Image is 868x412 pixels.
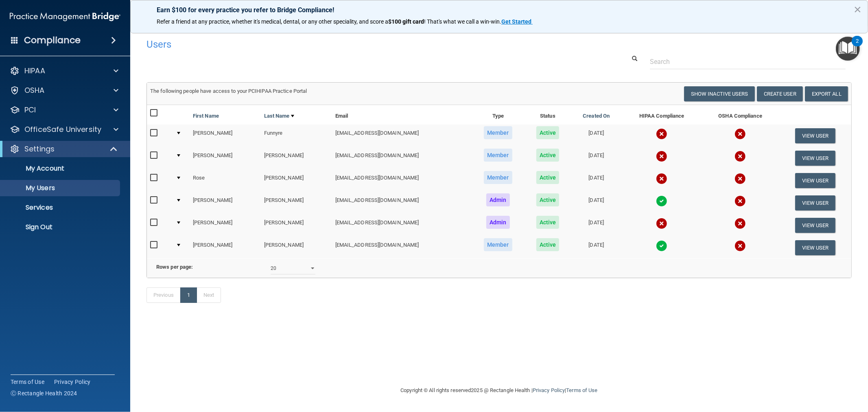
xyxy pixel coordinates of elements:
[656,218,667,229] img: cross.ca9f0e7f.svg
[795,240,835,255] button: View User
[702,105,779,125] th: OSHA Compliance
[264,111,294,121] a: Last Name
[566,387,597,393] a: Terms of Use
[571,169,622,192] td: [DATE]
[650,54,846,69] input: Search
[656,151,667,162] img: cross.ca9f0e7f.svg
[261,214,332,237] td: [PERSON_NAME]
[536,193,560,206] span: Active
[622,105,702,125] th: HIPAA Compliance
[10,9,120,25] img: PMB logo
[735,240,746,252] img: cross.ca9f0e7f.svg
[193,111,219,121] a: First Name
[484,171,512,184] span: Member
[24,35,81,46] h4: Compliance
[536,126,560,139] span: Active
[24,125,101,134] p: OfficeSafe University
[656,195,667,207] img: tick.e7d51cea.svg
[571,125,622,147] td: [DATE]
[261,237,332,259] td: [PERSON_NAME]
[5,164,116,173] p: My Account
[157,6,842,14] p: Earn $100 for every practice you refer to Bridge Compliance!
[190,237,261,259] td: [PERSON_NAME]
[484,238,512,251] span: Member
[571,237,622,259] td: [DATE]
[836,37,860,61] button: Open Resource Center, 2 new notifications
[261,125,332,147] td: Funnyre
[10,66,118,76] a: HIPAA
[735,195,746,207] img: cross.ca9f0e7f.svg
[536,171,560,184] span: Active
[190,147,261,169] td: [PERSON_NAME]
[190,169,261,192] td: Rose
[146,39,553,50] h4: Users
[533,387,565,393] a: Privacy Policy
[24,85,45,95] p: OSHA
[486,193,510,206] span: Admin
[11,378,44,386] a: Terms of Use
[571,147,622,169] td: [DATE]
[10,144,118,154] a: Settings
[735,218,746,229] img: cross.ca9f0e7f.svg
[261,169,332,192] td: [PERSON_NAME]
[10,105,118,115] a: PCI
[656,173,667,184] img: cross.ca9f0e7f.svg
[5,204,116,212] p: Services
[501,18,531,25] strong: Get Started
[424,18,501,25] span: ! That's what we call a win-win.
[146,287,181,303] a: Previous
[536,238,560,251] span: Active
[332,125,471,147] td: [EMAIL_ADDRESS][DOMAIN_NAME]
[332,237,471,259] td: [EMAIL_ADDRESS][DOMAIN_NAME]
[11,389,77,397] span: Ⓒ Rectangle Health 2024
[24,144,55,154] p: Settings
[795,151,835,166] button: View User
[150,88,307,94] span: The following people have access to your PCIHIPAA Practice Portal
[684,86,755,101] button: Show Inactive Users
[10,85,118,95] a: OSHA
[656,240,667,252] img: tick.e7d51cea.svg
[190,125,261,147] td: [PERSON_NAME]
[583,111,610,121] a: Created On
[795,128,835,143] button: View User
[388,18,424,25] strong: $100 gift card
[24,105,36,115] p: PCI
[332,214,471,237] td: [EMAIL_ADDRESS][DOMAIN_NAME]
[536,216,560,229] span: Active
[156,264,193,270] b: Rows per page:
[332,192,471,214] td: [EMAIL_ADDRESS][DOMAIN_NAME]
[525,105,571,125] th: Status
[795,218,835,233] button: View User
[471,105,525,125] th: Type
[805,86,848,101] a: Export All
[180,287,197,303] a: 1
[157,18,388,25] span: Refer a friend at any practice, whether it's medical, dental, or any other speciality, and score a
[486,216,510,229] span: Admin
[735,151,746,162] img: cross.ca9f0e7f.svg
[795,173,835,188] button: View User
[261,147,332,169] td: [PERSON_NAME]
[484,149,512,162] span: Member
[856,41,859,52] div: 2
[5,223,116,231] p: Sign Out
[735,173,746,184] img: cross.ca9f0e7f.svg
[571,192,622,214] td: [DATE]
[571,214,622,237] td: [DATE]
[197,287,221,303] a: Next
[190,214,261,237] td: [PERSON_NAME]
[24,66,45,76] p: HIPAA
[735,128,746,140] img: cross.ca9f0e7f.svg
[10,125,118,134] a: OfficeSafe University
[351,377,648,403] div: Copyright © All rights reserved 2025 @ Rectangle Health | |
[5,184,116,192] p: My Users
[656,128,667,140] img: cross.ca9f0e7f.svg
[332,105,471,125] th: Email
[484,126,512,139] span: Member
[795,195,835,210] button: View User
[501,18,533,25] a: Get Started
[54,378,91,386] a: Privacy Policy
[757,86,803,101] button: Create User
[854,3,861,16] button: Close
[190,192,261,214] td: [PERSON_NAME]
[332,169,471,192] td: [EMAIL_ADDRESS][DOMAIN_NAME]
